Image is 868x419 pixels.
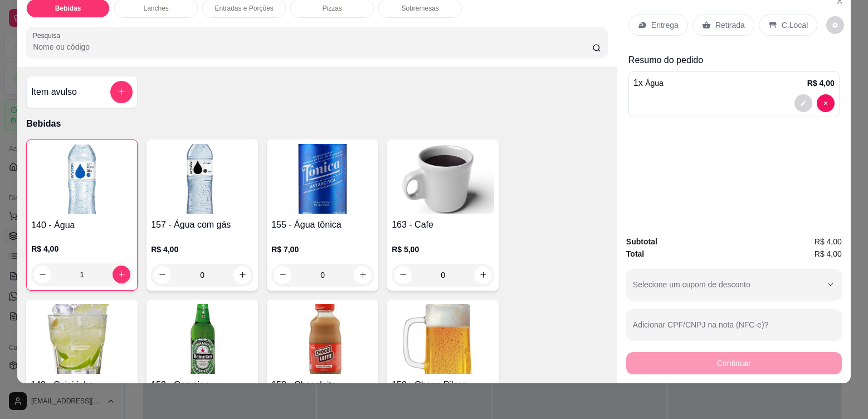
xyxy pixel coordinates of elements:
p: R$ 5,00 [392,244,494,255]
p: R$ 7,00 [271,244,374,255]
h4: Item avulso [31,85,77,99]
p: Bebidas [55,4,81,13]
input: Pesquisa [33,41,592,52]
label: Pesquisa [33,31,64,40]
button: add-separate-item [110,81,133,103]
h4: 152 - Cervejas [151,378,253,392]
p: Entradas e Porções [214,4,273,13]
img: product-image [151,144,253,214]
img: product-image [271,144,374,214]
p: 1 x [633,76,664,90]
img: product-image [151,304,253,374]
p: Retirada [715,20,745,31]
p: Bebidas [26,117,608,131]
p: Sobremesas [401,4,438,13]
button: decrease-product-quantity [826,16,844,34]
button: Selecione um cupom de desconto [626,269,842,300]
h4: 149 - Caipirinha [31,378,133,392]
button: decrease-product-quantity [794,94,812,112]
p: Resumo do pedido [628,54,840,67]
p: Lanches [143,4,168,13]
img: product-image [271,304,374,374]
button: decrease-product-quantity [33,266,51,283]
span: R$ 4,00 [815,248,842,260]
strong: Subtotal [626,237,657,246]
span: R$ 4,00 [815,235,842,248]
h4: 163 - Cafe [392,218,494,232]
button: decrease-product-quantity [274,266,291,284]
h4: 140 - Água [31,219,133,232]
button: increase-product-quantity [354,266,372,284]
p: R$ 4,00 [807,78,835,89]
span: Água [645,79,664,88]
button: increase-product-quantity [113,266,130,283]
button: increase-product-quantity [233,266,251,284]
button: decrease-product-quantity [153,266,171,284]
img: product-image [31,145,133,214]
button: decrease-product-quantity [817,94,835,112]
img: product-image [392,144,494,214]
img: product-image [392,304,494,374]
img: product-image [31,304,133,374]
p: C.Local [782,20,808,31]
h4: 150 - Chopp Pilsen [392,378,494,392]
strong: Total [626,249,644,258]
p: Pizzas [322,4,342,13]
p: R$ 4,00 [31,243,133,254]
h4: 155 - Água tônica [271,218,374,232]
input: Adicionar CPF/CNPJ na nota (NFC-e)? [633,324,835,335]
p: Entrega [651,20,679,31]
button: increase-product-quantity [474,266,492,284]
p: R$ 4,00 [151,244,253,255]
button: decrease-product-quantity [394,266,412,284]
h4: 157 - Água com gás [151,218,253,232]
h4: 158 - Chocoleite [271,378,374,392]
